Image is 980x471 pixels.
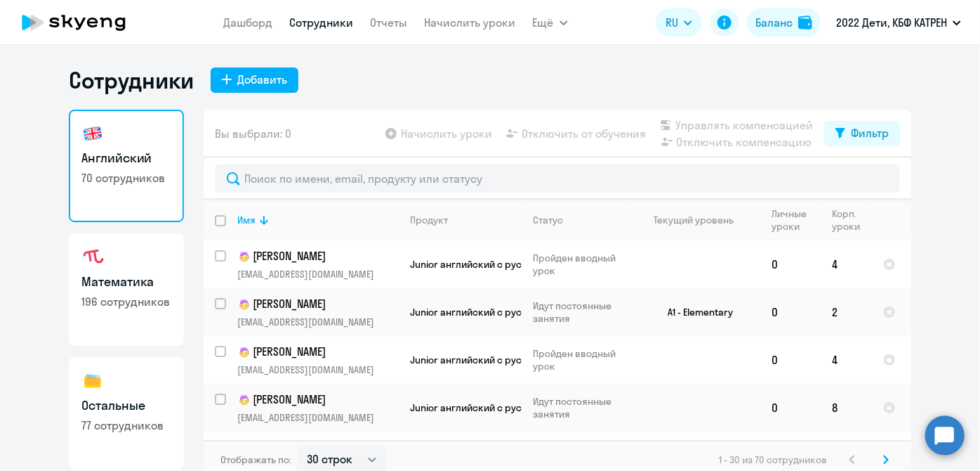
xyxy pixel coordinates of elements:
button: Балансbalance [747,8,821,37]
div: Статус [533,214,629,226]
a: Начислить уроки [425,15,516,30]
td: 0 [760,240,821,288]
h3: Остальные [81,396,171,415]
span: Junior английский с русскоговорящим преподавателем [410,401,674,414]
p: Пройден вводный урок [533,347,629,373]
button: RU [656,8,702,37]
div: Текущий уровень [641,214,760,226]
td: 8 [821,384,872,432]
input: Поиск по имени, email, продукту или статусу [215,164,900,193]
p: [EMAIL_ADDRESS][DOMAIN_NAME] [237,268,398,280]
button: Добавить [211,67,298,93]
button: 2022 Дети, КБФ КАТРЕН [829,6,968,39]
div: Корп. уроки [832,207,862,233]
span: Junior английский с русскоговорящим преподавателем [410,354,674,366]
p: [PERSON_NAME] [237,439,396,456]
p: [PERSON_NAME] [237,344,396,361]
p: [EMAIL_ADDRESS][DOMAIN_NAME] [237,411,398,424]
div: Имя [237,214,256,226]
td: 2 [821,288,872,336]
td: A1 - Elementary [630,288,760,336]
img: child [237,297,251,311]
td: 4 [821,240,872,288]
div: Баланс [755,14,793,31]
p: [PERSON_NAME] [237,296,396,313]
p: Пройден вводный урок [533,252,629,277]
p: 2022 Дети, КБФ КАТРЕН [836,14,947,31]
h1: Сотрудники [69,66,194,94]
img: math [81,246,104,269]
a: Отчеты [371,15,408,30]
h3: Математика [81,273,171,291]
div: Имя [237,214,398,226]
a: child[PERSON_NAME] [237,392,398,408]
a: child[PERSON_NAME] [237,344,398,361]
div: Личные уроки [772,207,820,233]
div: Текущий уровень [654,214,734,226]
img: child [237,393,251,407]
a: child[PERSON_NAME] [237,296,398,313]
td: 0 [760,336,821,384]
div: Добавить [237,71,287,88]
span: RU [666,14,678,31]
p: [EMAIL_ADDRESS][DOMAIN_NAME] [237,363,398,376]
h3: Английский [81,149,171,167]
td: 0 [760,288,821,336]
p: Идут постоянные занятия [533,299,629,325]
img: balance [798,15,812,30]
p: [PERSON_NAME] [237,248,396,265]
span: Junior английский с русскоговорящим преподавателем [410,306,674,318]
span: Отображать по: [220,453,291,466]
a: Сотрудники [290,15,354,30]
img: child [237,250,251,264]
td: 4 [821,336,872,384]
td: 0 [760,384,821,432]
div: Продукт [410,214,521,226]
span: Junior английский с русскоговорящим преподавателем [410,258,674,271]
div: Личные уроки [772,207,811,233]
a: child[PERSON_NAME] [237,248,398,265]
p: 77 сотрудников [81,418,171,433]
img: english [81,122,104,145]
a: Дашборд [224,15,273,30]
button: Фильтр [824,121,900,146]
a: Математика196 сотрудников [69,233,184,346]
div: Фильтр [851,124,889,141]
button: Ещё [533,8,568,37]
p: 70 сотрудников [81,170,171,186]
a: Английский70 сотрудников [69,110,184,222]
p: Идут постоянные занятия [533,395,629,420]
span: 1 - 30 из 70 сотрудников [719,453,827,466]
a: child[PERSON_NAME] [237,439,398,456]
span: Вы выбрали: 0 [215,125,291,142]
p: [EMAIL_ADDRESS][DOMAIN_NAME] [237,316,398,328]
a: Остальные77 сотрудников [69,357,184,470]
img: child [237,345,251,359]
div: Статус [533,214,563,226]
p: [PERSON_NAME] [237,392,396,408]
img: others [81,370,104,392]
p: 196 сотрудников [81,294,171,309]
span: Ещё [533,14,554,31]
div: Корп. уроки [832,207,871,233]
div: Продукт [410,214,448,226]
